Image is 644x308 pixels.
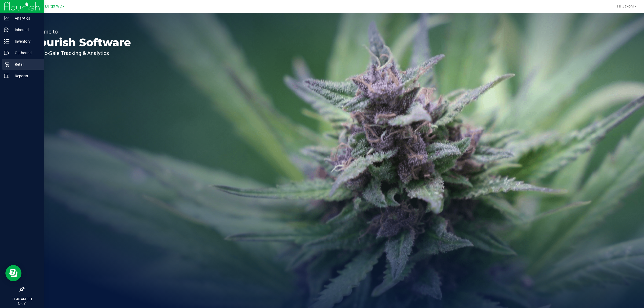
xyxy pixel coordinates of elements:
p: Inventory [9,38,42,45]
inline-svg: Analytics [4,16,9,21]
inline-svg: Inbound [4,27,9,32]
p: Retail [9,61,42,68]
p: Outbound [9,50,42,56]
p: Seed-to-Sale Tracking & Analytics [29,50,131,56]
inline-svg: Retail [4,62,9,67]
p: Welcome to [29,29,131,34]
iframe: Resource center [5,265,21,281]
p: Flourish Software [29,37,131,48]
inline-svg: Outbound [4,50,9,56]
p: Reports [9,73,42,79]
p: Analytics [9,15,42,21]
span: Largo WC [45,4,62,9]
p: [DATE] [2,302,42,306]
p: 11:46 AM EDT [2,297,42,302]
inline-svg: Reports [4,73,9,79]
inline-svg: Inventory [4,39,9,44]
span: Hi, Jaxon! [617,4,634,8]
p: Inbound [9,27,42,33]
